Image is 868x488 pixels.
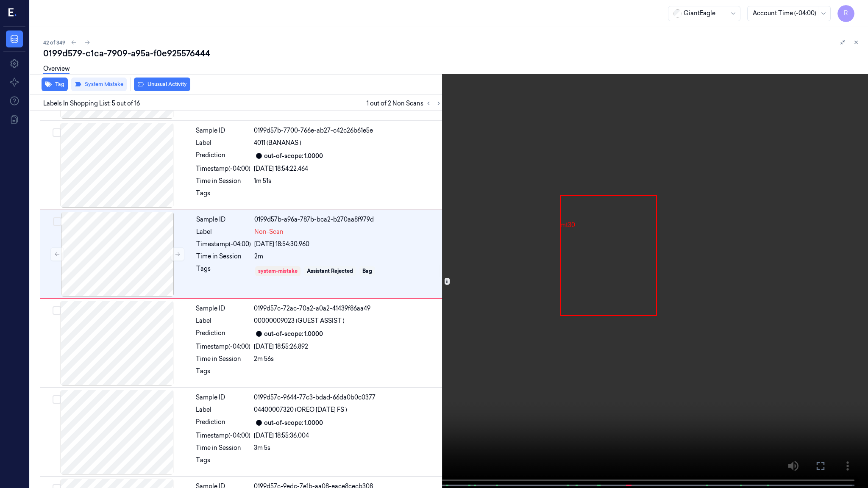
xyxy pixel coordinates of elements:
[43,47,861,59] div: 0199d579-c1ca-7909-a95a-f0e925576444
[43,39,65,46] span: 42 of 349
[254,316,345,325] span: 00000009023 (GUEST ASSIST )
[53,217,61,226] button: Select row
[196,139,250,147] div: Label
[254,177,442,186] div: 1m 51s
[196,431,250,440] div: Timestamp (-04:00)
[53,306,61,315] button: Select row
[196,355,250,363] div: Time in Session
[196,227,251,236] div: Label
[196,252,251,261] div: Time in Session
[254,164,442,173] div: [DATE] 18:54:22.464
[254,240,442,249] div: [DATE] 18:54:30.960
[254,355,442,363] div: 2m 56s
[196,189,250,202] div: Tags
[254,227,284,236] span: Non-Scan
[362,267,372,275] div: Bag
[837,5,854,22] button: R
[254,252,442,261] div: 2m
[254,215,442,224] div: 0199d57b-a96a-787b-bca2-b270aa8f979d
[196,456,250,469] div: Tags
[254,444,442,452] div: 3m 5s
[196,151,250,161] div: Prediction
[254,405,347,414] span: 04400007320 (OREO [DATE] FS )
[196,240,251,249] div: Timestamp (-04:00)
[264,152,323,161] div: out-of-scope: 1.0000
[196,444,250,452] div: Time in Session
[196,264,251,278] div: Tags
[196,393,250,402] div: Sample ID
[254,139,301,147] span: 4011 (BANANAS )
[254,304,442,313] div: 0199d57c-72ac-70a2-a0a2-41439f86aa49
[367,98,444,108] span: 1 out of 2 Non Scans
[43,99,140,108] span: Labels In Shopping List: 5 out of 16
[53,128,61,137] button: Select row
[134,78,190,91] button: Unusual Activity
[196,215,251,224] div: Sample ID
[196,177,250,186] div: Time in Session
[254,431,442,440] div: [DATE] 18:55:36.004
[258,267,298,275] div: system-mistake
[264,419,323,427] div: out-of-scope: 1.0000
[196,405,250,414] div: Label
[254,393,442,402] div: 0199d57c-9644-77c3-bdad-66da0b0c0377
[42,78,68,91] button: Tag
[196,367,250,380] div: Tags
[307,267,353,275] div: Assistant Rejected
[43,64,70,74] a: Overview
[196,126,250,135] div: Sample ID
[53,395,61,404] button: Select row
[254,126,442,135] div: 0199d57b-7700-766e-ab27-c42c26b61e5e
[196,164,250,173] div: Timestamp (-04:00)
[196,342,250,351] div: Timestamp (-04:00)
[71,78,127,91] button: System Mistake
[196,418,250,428] div: Prediction
[264,330,323,338] div: out-of-scope: 1.0000
[254,342,442,351] div: [DATE] 18:55:26.892
[196,316,250,325] div: Label
[196,304,250,313] div: Sample ID
[196,329,250,339] div: Prediction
